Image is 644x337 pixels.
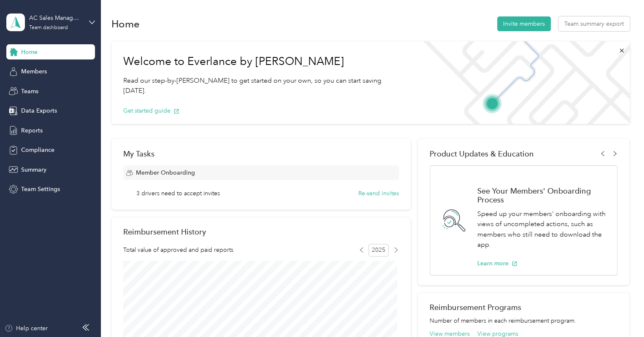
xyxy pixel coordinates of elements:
[477,259,517,268] button: Learn more
[597,290,644,337] iframe: Everlance-gr Chat Button Frame
[5,324,48,333] button: Help center
[368,244,389,256] span: 2025
[558,16,630,31] button: Team summary export
[111,19,140,28] h1: Home
[21,48,38,57] span: Home
[415,41,629,124] img: Welcome to everlance
[21,67,47,76] span: Members
[21,106,57,115] span: Data Exports
[29,13,82,22] div: AC Sales Management [US_STATE] 01 US01-AC-D50014-CC12200 ([PERSON_NAME])
[21,126,43,135] span: Reports
[123,106,179,115] button: Get started guide
[123,75,403,96] p: Read our step-by-[PERSON_NAME] to get started on your own, so you can start saving [DATE].
[358,189,399,198] button: Re-send invites
[21,185,60,194] span: Team Settings
[477,186,608,204] h1: See Your Members' Onboarding Process
[497,16,551,31] button: Invite members
[136,189,220,198] span: 3 drivers need to accept invites
[123,227,206,236] h2: Reimbursement History
[477,209,608,250] p: Speed up your members' onboarding with views of uncompleted actions, such as members who still ne...
[136,168,195,177] span: Member Onboarding
[430,303,617,312] h2: Reimbursement Programs
[21,87,38,96] span: Teams
[123,55,403,68] h1: Welcome to Everlance by [PERSON_NAME]
[123,245,233,254] span: Total value of approved and paid reports
[430,316,617,325] p: Number of members in each reimbursement program.
[21,146,54,154] span: Compliance
[123,149,399,158] div: My Tasks
[21,165,46,174] span: Summary
[430,149,534,158] span: Product Updates & Education
[29,25,68,30] div: Team dashboard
